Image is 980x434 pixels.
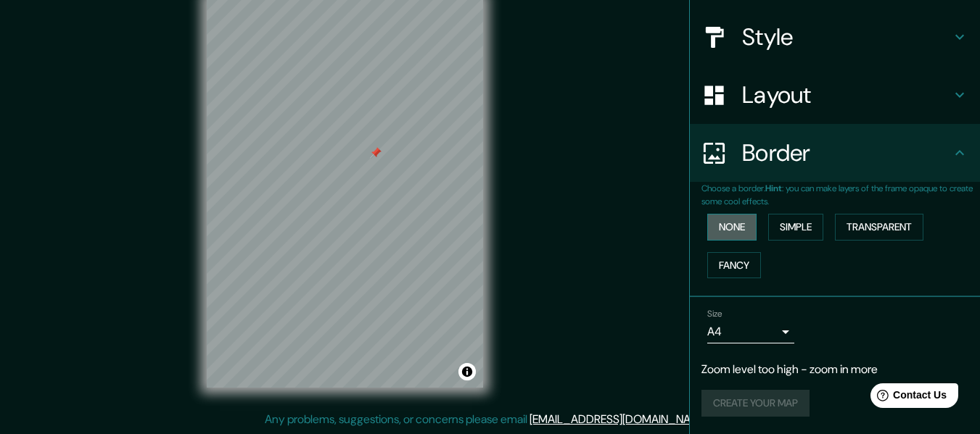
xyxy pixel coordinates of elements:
[851,377,964,418] iframe: Help widget launcher
[707,308,722,320] label: Size
[835,214,923,241] button: Transparent
[707,252,761,279] button: Fancy
[742,80,951,109] h4: Layout
[690,124,980,182] div: Border
[742,138,951,167] h4: Border
[707,320,794,343] div: A4
[701,182,980,208] p: Choose a border. : you can make layers of the frame opaque to create some cool effects.
[768,214,823,241] button: Simple
[707,214,757,241] button: None
[690,66,980,124] div: Layout
[265,411,711,428] p: Any problems, suggestions, or concerns please email .
[530,412,709,427] a: [EMAIL_ADDRESS][DOMAIN_NAME]
[765,183,782,194] b: Hint
[742,22,951,51] h4: Style
[690,8,980,66] div: Style
[458,363,476,380] button: Toggle attribution
[701,361,968,378] p: Zoom level too high - zoom in more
